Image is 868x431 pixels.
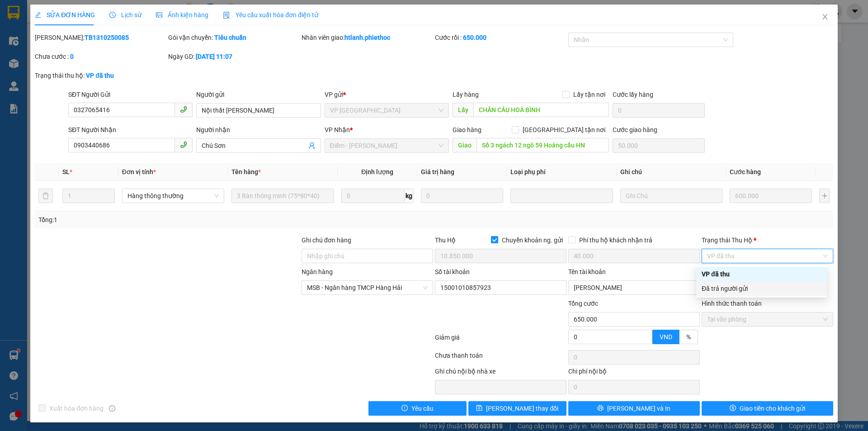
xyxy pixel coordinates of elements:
span: save [476,405,482,412]
span: Tại văn phòng [707,313,828,326]
span: MSB - Ngân hàng TMCP Hàng Hải [307,281,428,294]
span: Lấy tận nơi [570,90,609,99]
span: Giao tiền cho khách gửi [740,403,805,413]
span: Lịch sử [109,11,142,19]
div: VP đã thu [702,269,821,279]
span: user-add [308,142,316,149]
span: Lấy [453,103,473,117]
span: Cước hàng [730,168,761,175]
label: Ngân hàng [302,268,333,275]
div: [PERSON_NAME]: [35,33,166,43]
label: Cước giao hàng [613,126,657,133]
input: Dọc đường [476,138,609,152]
span: Lấy hàng [453,91,479,98]
b: [DATE] 11:07 [196,53,232,60]
span: Yêu cầu [411,403,434,413]
span: phone [180,141,187,148]
input: Dọc đường [473,103,609,117]
label: Tên tài khoản [568,268,606,275]
span: close [821,13,829,20]
span: phone [180,106,187,113]
span: VP Thái Bình [330,104,443,117]
span: VP đã thu [707,249,828,263]
input: Ghi Chú [620,189,722,203]
input: Cước lấy hàng [613,103,705,118]
span: Xuất hóa đơn hàng [46,403,107,413]
span: Tổng cước [568,300,598,307]
div: VP đã thu [696,267,827,281]
span: Ảnh kiện hàng [156,11,208,19]
span: Định lượng [361,168,393,175]
label: Hình thức thanh toán [702,300,762,307]
button: plus [819,189,829,203]
span: dollar [730,405,736,412]
div: VP gửi [325,90,449,99]
label: Ghi chú đơn hàng [302,237,351,244]
b: 650.000 [463,34,486,41]
span: Điểm - Bùi Huy Bích [330,139,443,152]
span: Thu Hộ [435,237,456,244]
input: Tên tài khoản [568,280,700,295]
div: Ngày GD: [168,52,300,62]
div: Đã trả người gửi [702,284,821,294]
span: SỬA ĐƠN HÀNG [35,11,95,19]
div: Chi phí nội bộ [568,366,700,380]
span: printer [597,405,604,412]
span: % [686,333,691,341]
span: Giá trị hàng [421,168,454,175]
button: printer[PERSON_NAME] và In [568,401,700,416]
th: Ghi chú [617,163,726,181]
span: Giao hàng [453,126,481,133]
b: Tiêu chuẩn [214,34,246,41]
span: [GEOGRAPHIC_DATA] tận nơi [519,125,609,135]
input: Cước giao hàng [613,138,705,153]
img: icon [223,12,230,19]
div: Giảm giá [434,332,567,348]
span: VND [660,333,672,341]
span: [PERSON_NAME] và In [607,403,670,413]
div: Nhân viên giao: [302,33,433,43]
div: Tổng: 1 [38,215,335,225]
span: SL [62,168,70,175]
div: Người gửi [196,90,321,99]
button: exclamation-circleYêu cầu [368,401,467,416]
b: htlanh.phiethoc [344,34,390,41]
button: Close [812,5,838,30]
span: [PERSON_NAME] thay đổi [486,403,558,413]
span: picture [156,12,162,18]
label: Số tài khoản [435,268,470,275]
button: delete [38,189,53,203]
span: Tên hàng [231,168,261,175]
div: Gói vận chuyển: [168,33,300,43]
input: 0 [421,189,503,203]
input: VD: Bàn, Ghế [231,189,334,203]
div: Người nhận [196,125,321,135]
b: TB1310250085 [85,34,129,41]
input: Ghi chú đơn hàng [302,249,433,263]
span: edit [35,12,41,18]
button: dollarGiao tiền cho khách gửi [702,401,833,416]
label: Cước lấy hàng [613,91,653,98]
button: save[PERSON_NAME] thay đổi [468,401,566,416]
input: Số tài khoản [435,280,566,295]
span: info-circle [109,405,115,412]
th: Loại phụ phí [507,163,616,181]
div: SĐT Người Nhận [68,125,193,135]
span: Chuyển khoản ng. gửi [498,235,566,245]
span: VP Nhận [325,126,350,133]
span: Yêu cầu xuất hóa đơn điện tử [223,11,318,19]
span: Đơn vị tính [122,168,156,175]
div: Trạng thái Thu Hộ [702,235,833,245]
span: clock-circle [109,12,116,18]
span: kg [405,189,414,203]
div: Trạng thái thu hộ: [35,71,200,81]
span: Phí thu hộ khách nhận trả [576,235,656,245]
b: 0 [70,53,74,60]
div: Ghi chú nội bộ nhà xe [435,366,566,380]
span: Hàng thông thường [127,189,219,203]
div: Chưa thanh toán [434,350,567,366]
div: Chưa cước : [35,52,166,62]
input: 0 [730,189,812,203]
span: Giao [453,138,476,152]
b: VP đã thu [86,72,114,79]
